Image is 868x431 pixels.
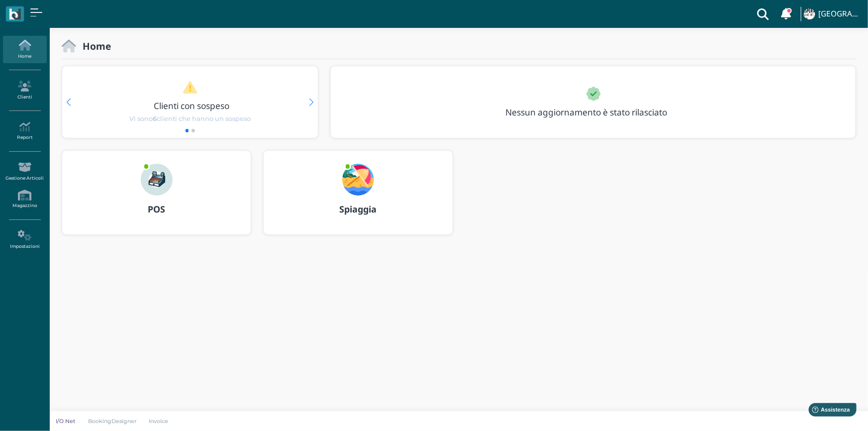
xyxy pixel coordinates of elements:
a: ... POS [62,150,251,247]
img: logo [9,8,20,20]
a: Clienti con sospeso Vi sono6clienti che hanno un sospeso [81,81,299,123]
a: Clienti [3,77,46,104]
h3: Nessun aggiornamento è stato rilasciato [499,108,690,117]
div: 1 / 2 [62,66,318,138]
iframe: Help widget launcher [797,400,860,423]
a: Magazzino [3,186,46,213]
span: Assistenza [29,8,66,15]
a: Report [3,117,46,145]
img: ... [804,8,815,19]
b: 6 [153,115,157,122]
a: Impostazioni [3,226,46,253]
a: ... Spiaggia [263,150,453,247]
a: ... [GEOGRAPHIC_DATA] [802,2,862,26]
div: Previous slide [66,99,71,106]
b: POS [148,203,165,215]
img: ... [342,164,374,196]
div: 1 / 1 [331,66,856,138]
a: Home [3,36,46,63]
span: Vi sono clienti che hanno un sospeso [129,114,251,123]
b: Spiaggia [339,203,377,215]
h3: Clienti con sospeso [83,101,301,110]
h4: [GEOGRAPHIC_DATA] [818,10,862,18]
h2: Home [76,41,111,51]
img: ... [141,164,173,196]
div: Next slide [309,99,314,106]
a: Gestione Articoli [3,158,46,185]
